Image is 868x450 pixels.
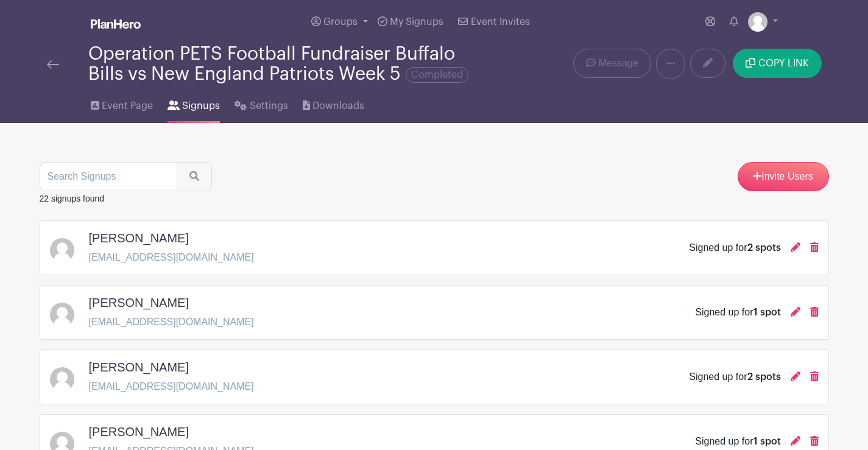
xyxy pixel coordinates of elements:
[50,303,74,327] img: default-ce2991bfa6775e67f084385cd625a349d9dcbb7a52a09fb2fda1e96e2d18dcdb.png
[40,162,177,191] input: Search Signups
[738,162,829,191] a: Invite Users
[312,99,364,113] span: Downloads
[390,17,443,27] span: My Signups
[89,379,254,394] p: [EMAIL_ADDRESS][DOMAIN_NAME]
[753,308,781,317] span: 1 spot
[303,84,364,123] a: Downloads
[695,434,780,449] div: Signed up for
[89,424,189,439] h5: [PERSON_NAME]
[88,44,483,84] div: Operation PETS Football Fundraiser Buffalo Bills vs New England Patriots Week 5
[471,17,530,27] span: Event Invites
[91,84,153,123] a: Event Page
[89,315,254,329] p: [EMAIL_ADDRESS][DOMAIN_NAME]
[250,99,288,113] span: Settings
[40,194,105,203] small: 22 signups found
[747,372,781,382] span: 2 spots
[168,84,220,123] a: Signups
[573,49,651,78] a: Message
[599,56,638,71] span: Message
[89,231,189,245] h5: [PERSON_NAME]
[758,58,809,68] span: COPY LINK
[323,17,358,27] span: Groups
[689,241,780,255] div: Signed up for
[89,250,254,265] p: [EMAIL_ADDRESS][DOMAIN_NAME]
[753,437,781,446] span: 1 spot
[747,243,781,253] span: 2 spots
[182,99,220,113] span: Signups
[406,67,468,83] span: Completed
[695,305,780,320] div: Signed up for
[235,84,288,123] a: Settings
[733,49,821,78] button: COPY LINK
[50,238,74,262] img: default-ce2991bfa6775e67f084385cd625a349d9dcbb7a52a09fb2fda1e96e2d18dcdb.png
[91,19,141,29] img: logo_white-6c42ec7e38ccf1d336a20a19083b03d10ae64f83f12c07503d8b9e83406b4c7d.svg
[47,60,59,69] img: back-arrow-29a5d9b10d5bd6ae65dc969a981735edf675c4d7a1fe02e03b50dbd4ba3cdb55.svg
[689,370,780,384] div: Signed up for
[748,12,767,32] img: default-ce2991bfa6775e67f084385cd625a349d9dcbb7a52a09fb2fda1e96e2d18dcdb.png
[102,99,153,113] span: Event Page
[89,295,189,310] h5: [PERSON_NAME]
[89,360,189,374] h5: [PERSON_NAME]
[50,367,74,392] img: default-ce2991bfa6775e67f084385cd625a349d9dcbb7a52a09fb2fda1e96e2d18dcdb.png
